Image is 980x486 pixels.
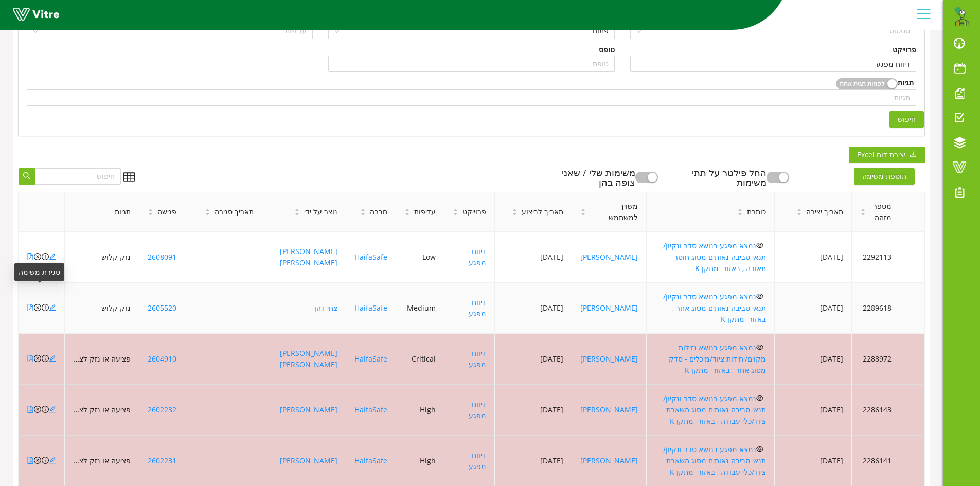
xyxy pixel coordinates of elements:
[580,211,586,217] span: caret-down
[775,385,852,436] td: [DATE]
[34,168,121,185] input: חיפוש
[27,303,34,313] a: file-pdf
[27,456,34,465] a: file-pdf
[42,457,49,464] span: info-circle
[775,232,852,283] td: [DATE]
[495,232,572,283] td: [DATE]
[469,348,486,369] a: דיווח מפגע
[870,201,892,223] span: מספר מזהה
[396,385,444,436] td: High
[49,456,56,465] a: edit
[27,252,34,262] a: file-pdf
[756,445,763,453] span: eye
[860,207,866,213] span: caret-up
[49,304,56,311] span: edit
[898,77,914,89] div: תגיות
[19,168,35,185] button: search
[294,207,300,213] span: caret-up
[34,304,41,311] span: close-circle
[27,405,34,415] a: file-pdf
[580,207,586,213] span: caret-up
[857,149,905,160] span: יצירת דוח Excel
[663,241,766,273] a: נמצא מפגע בנושא סדר ונקיון/ תנאי סביבה נאותים מסוג חוסר תאורה , באזור מתקן K
[360,211,366,217] span: caret-down
[205,211,210,217] span: caret-down
[72,456,131,465] span: פציעה או נזק לציוד
[148,207,153,213] span: caret-up
[469,450,486,471] a: דיווח מפגע
[101,252,131,262] span: נזק קלוש
[34,253,41,260] span: close-circle
[495,334,572,385] td: [DATE]
[354,456,387,465] a: HaifaSafe
[469,297,486,318] a: דיווח מפגע
[42,355,49,362] span: info-circle
[852,334,900,385] td: 2288972
[42,253,49,260] span: info-circle
[854,168,915,185] span: הוספת משימה
[462,206,486,218] span: פרוייקט
[49,252,56,262] a: edit
[280,246,337,267] a: [PERSON_NAME] [PERSON_NAME]
[756,394,763,402] span: eye
[304,206,337,218] span: נוצר על ידי
[756,293,763,300] span: eye
[27,406,34,413] span: file-pdf
[580,303,638,313] a: [PERSON_NAME]
[34,355,41,362] span: close-circle
[580,252,638,262] a: [PERSON_NAME]
[396,334,444,385] td: Critical
[952,5,972,26] img: 1b769f6a-5bd2-4624-b62a-8340ff607ce4.png
[512,207,518,213] span: caret-up
[852,283,900,334] td: 2289618
[414,206,436,218] span: עדיפות
[737,211,743,217] span: caret-down
[796,207,802,213] span: caret-up
[910,151,917,159] span: download
[756,344,763,351] span: eye
[453,211,458,217] span: caret-down
[72,405,131,415] span: פציעה או נזק לציוד
[669,343,766,375] a: נמצא מפגע בנושא נזילות מקוים/יחידות ציוד/מיכלים - סדק מסוג אחר , באזור מתקן K
[796,211,802,217] span: caret-down
[775,334,852,385] td: [DATE]
[679,168,766,187] div: החל פילטר על תתי משימות
[354,303,387,313] a: HaifaSafe
[148,303,176,313] a: 2605520
[747,206,766,218] span: כותרת
[49,253,56,260] span: edit
[280,348,337,369] a: [PERSON_NAME] [PERSON_NAME]
[148,405,176,415] a: 2602232
[404,207,410,213] span: caret-up
[27,253,34,260] span: file-pdf
[27,355,34,362] span: file-pdf
[280,405,337,415] a: [PERSON_NAME]
[396,232,444,283] td: Low
[49,354,56,364] a: edit
[737,207,743,213] span: caret-up
[495,283,572,334] td: [DATE]
[370,206,387,218] span: חברה
[42,406,49,413] span: info-circle
[49,406,56,413] span: edit
[215,206,254,218] span: תאריך סגירה
[453,207,458,213] span: caret-up
[849,147,925,163] button: downloadיצירת דוח Excel
[148,252,176,262] a: 2608091
[72,354,131,364] span: פציעה או נזק לציוד
[294,211,300,217] span: caret-down
[49,303,56,313] a: edit
[334,23,608,39] span: פתוח
[65,192,139,232] th: תגיות
[280,456,337,465] a: [PERSON_NAME]
[860,211,866,217] span: caret-down
[157,206,176,218] span: פגישה
[663,444,766,477] a: נמצא מפגע בנושא סדר ונקיון/ תנאי סביבה נאותים מסוג השארת ציוד/כלי עבודה , באזור מתקן K
[354,252,387,262] a: HaifaSafe
[396,283,444,334] td: Medium
[512,211,518,217] span: caret-down
[469,399,486,420] a: דיווח מפגע
[42,304,49,311] span: info-circle
[27,354,34,364] a: file-pdf
[27,457,34,464] span: file-pdf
